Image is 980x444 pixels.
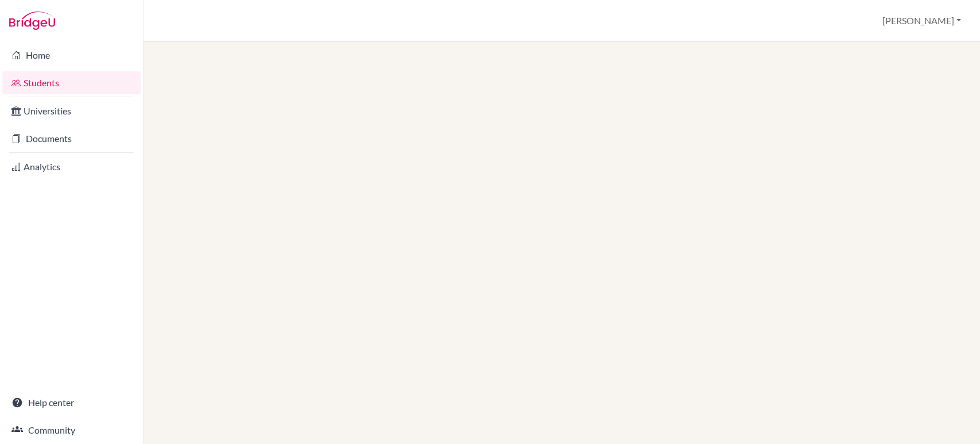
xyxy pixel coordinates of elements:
[2,155,141,178] a: Analytics
[2,99,141,123] a: Universities
[2,419,141,442] a: Community
[9,12,55,30] img: Bridge-U
[877,10,966,32] button: [PERSON_NAME]
[2,391,141,414] a: Help center
[2,127,141,150] a: Documents
[2,71,141,94] a: Students
[2,44,141,67] a: Home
